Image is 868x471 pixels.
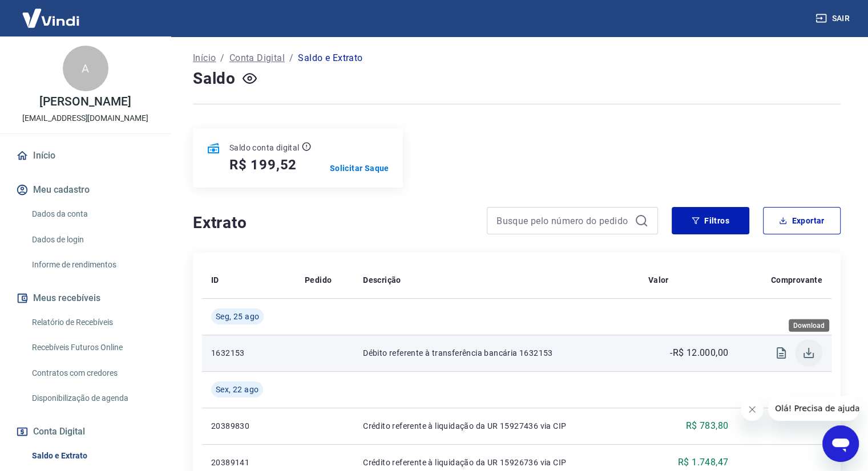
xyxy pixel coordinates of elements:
[363,274,401,286] p: Descrição
[298,51,362,65] p: Saldo e Extrato
[741,398,764,421] iframe: Fechar mensagem
[14,286,157,311] button: Meus recebíveis
[39,96,131,108] p: [PERSON_NAME]
[670,346,728,360] p: -R$ 12.000,00
[229,156,297,174] h5: R$ 199,52
[14,177,157,202] button: Meu cadastro
[7,8,96,17] span: Olá! Precisa de ajuda?
[768,339,795,367] span: Visualizar
[305,274,332,286] p: Pedido
[220,51,224,65] p: /
[211,347,286,359] p: 1632153
[63,46,108,91] div: A
[193,67,236,90] h4: Saldo
[763,207,841,234] button: Exportar
[363,457,630,468] p: Crédito referente à liquidação da UR 15926736 via CIP
[363,420,630,432] p: Crédito referente à liquidação da UR 15927436 via CIP
[363,347,630,359] p: Débito referente à transferência bancária 1632153
[27,387,157,410] a: Disponibilização de agenda
[211,274,219,286] p: ID
[216,384,259,395] span: Sex, 22 ago
[289,51,293,65] p: /
[686,419,729,433] p: R$ 783,80
[678,456,728,469] p: R$ 1.748,47
[496,212,630,229] input: Busque pelo número do pedido
[822,425,859,462] iframe: Botão para abrir a janela de mensagens
[211,457,286,468] p: 20389141
[216,311,259,322] span: Seg, 25 ago
[27,202,157,226] a: Dados da conta
[768,396,859,421] iframe: Mensagem da empresa
[193,212,473,234] h4: Extrato
[229,51,285,65] a: Conta Digital
[14,419,157,444] button: Conta Digital
[27,228,157,251] a: Dados de login
[14,143,157,168] a: Início
[14,1,88,35] img: Vindi
[211,420,286,432] p: 20389830
[789,319,829,332] div: Download
[330,163,389,174] a: Solicitar Saque
[22,112,148,124] p: [EMAIL_ADDRESS][DOMAIN_NAME]
[813,8,854,29] button: Sair
[27,311,157,334] a: Relatório de Recebíveis
[672,207,749,234] button: Filtros
[229,142,300,153] p: Saldo conta digital
[795,339,822,367] span: Download
[27,444,157,468] a: Saldo e Extrato
[27,362,157,385] a: Contratos com credores
[27,253,157,277] a: Informe de rendimentos
[193,51,216,65] a: Início
[771,274,822,286] p: Comprovante
[27,336,157,359] a: Recebíveis Futuros Online
[648,274,669,286] p: Valor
